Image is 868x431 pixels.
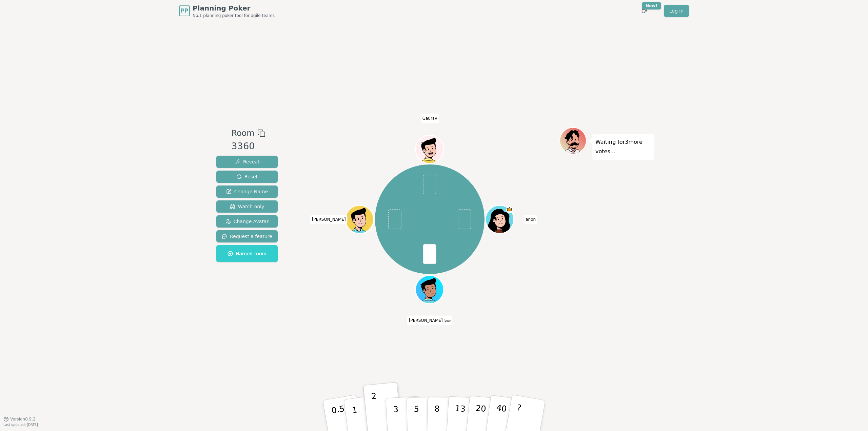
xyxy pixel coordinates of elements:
[222,233,272,240] span: Request a feature
[407,315,452,325] span: Click to change your name
[3,416,36,422] button: Version0.9.2
[180,7,188,15] span: PP
[236,173,258,180] span: Reset
[310,215,348,224] span: Click to change your name
[216,185,278,198] button: Change Name
[216,230,278,242] button: Request a feature
[231,127,254,139] span: Room
[216,215,278,228] button: Change Avatar
[524,215,537,224] span: Click to change your name
[10,416,36,422] span: Version 0.9.2
[226,188,268,195] span: Change Name
[443,319,451,322] span: (you)
[216,200,278,213] button: Watch only
[664,5,689,17] a: Log in
[506,206,513,213] span: anon is the host
[216,171,278,183] button: Reset
[595,137,651,156] p: Waiting for 3 more votes...
[371,391,380,428] p: 2
[193,3,275,13] span: Planning Poker
[193,13,275,18] span: No.1 planning poker tool for agile teams
[235,158,259,165] span: Reveal
[421,114,439,123] span: Click to change your name
[216,156,278,168] button: Reveal
[230,203,264,210] span: Watch only
[228,250,267,257] span: Named room
[231,139,265,153] div: 3360
[225,218,269,225] span: Change Avatar
[416,276,443,302] button: Click to change your avatar
[216,245,278,262] button: Named room
[638,5,650,17] button: New!
[642,2,661,9] div: New!
[3,423,38,427] span: Last updated: [DATE]
[179,3,275,18] a: PPPlanning PokerNo.1 planning poker tool for agile teams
